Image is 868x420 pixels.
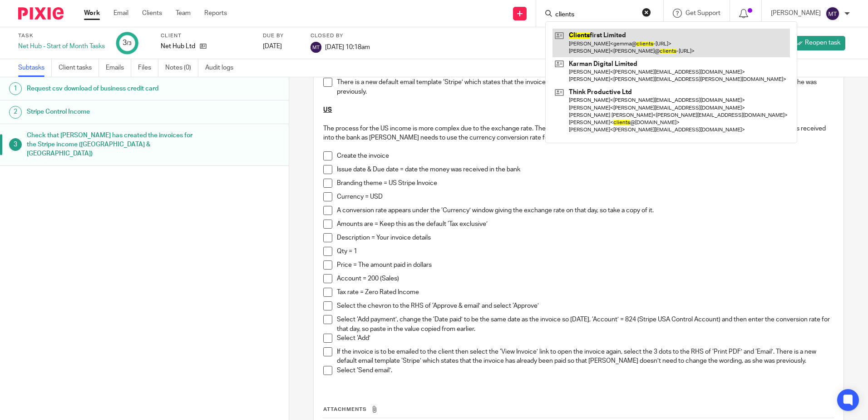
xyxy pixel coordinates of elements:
[337,179,833,188] p: Branding theme = US Stripe Invoice
[337,301,833,310] p: Select the chevron to the RHS of ‘Approve & email’ and select ‘Approve’
[805,38,840,47] span: Reopen task
[337,315,833,334] p: Select ‘Add payment’, change the ‘Date paid’ to be the same date as the invoice so [DATE], ‘Accou...
[337,274,833,283] p: Account = 200 (Sales)
[325,44,370,50] span: [DATE] 10:18am
[323,107,332,113] u: US
[18,42,105,51] div: Net Hub - Start of Month Tasks
[205,59,240,77] a: Audit logs
[337,192,833,201] p: Currency = USD
[142,9,162,18] a: Clients
[165,59,198,77] a: Notes (0)
[337,78,833,96] p: There is a new default email template ‘Stripe’ which states that the invoice has already been pai...
[554,11,636,19] input: Search
[9,106,22,119] div: 2
[9,138,22,151] div: 3
[337,206,833,215] p: A conversion rate appears under the ‘Currency’ window giving the exchange rate on that day, so ta...
[791,36,845,50] a: Reopen task
[311,42,321,53] img: svg%3E
[311,32,370,40] label: Closed by
[337,165,833,174] p: Issue date & Due date = date the money was received in the bank
[59,59,99,77] a: Client tasks
[825,6,840,21] img: svg%3E
[337,366,833,375] p: Select ‘Send email’.
[161,32,252,40] label: Client
[337,151,833,160] p: Create the invoice
[27,129,196,161] h1: Check that [PERSON_NAME] has created the invoices for the Stripe income ([GEOGRAPHIC_DATA] & [GEO...
[27,105,196,119] h1: Stripe Control Income
[337,260,833,270] p: Price = The amount paid in dollars
[337,347,833,366] p: If the invoice is to be emailed to the client then select the ‘View Invoice’ link to open the inv...
[113,9,128,18] a: Email
[771,9,821,18] p: [PERSON_NAME]
[18,7,64,20] img: Pixie
[18,59,52,77] a: Subtasks
[642,8,651,17] button: Clear
[127,41,132,46] small: /3
[337,220,833,229] p: Amounts are = Keep this as the default ‘Tax exclusive’
[686,10,720,16] span: Get Support
[138,59,158,77] a: Files
[123,38,132,48] div: 3
[323,407,367,412] span: Attachments
[323,124,833,143] p: The process for the US income is more complex due to the exchange rate. The important factor here...
[84,9,100,18] a: Work
[337,233,833,242] p: Description = Your invoice details
[337,247,833,256] p: Qty = 1
[9,82,22,95] div: 1
[263,42,299,51] div: [DATE]
[106,59,131,77] a: Emails
[161,42,195,51] p: Net Hub Ltd
[204,9,227,18] a: Reports
[337,288,833,297] p: Tax rate = Zero Rated Income
[263,32,299,40] label: Due by
[337,334,833,343] p: Select ‘Add’
[18,32,105,40] label: Task
[176,9,191,18] a: Team
[27,82,196,95] h1: Request csv download of business credit card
